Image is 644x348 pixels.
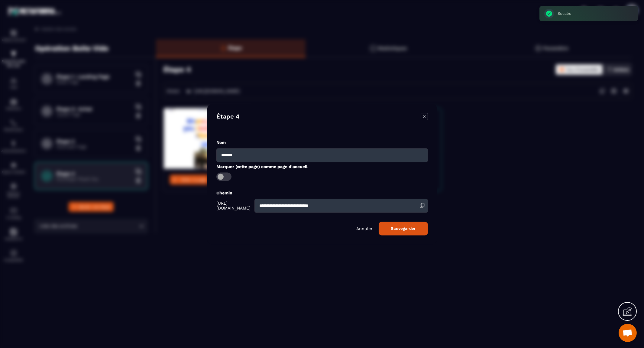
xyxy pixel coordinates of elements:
h4: Étape 4 [216,113,240,121]
label: Chemin [216,190,232,195]
p: Annuler [356,226,373,231]
button: Sauvegarder [379,222,428,235]
label: Nom [216,140,226,145]
label: Marquer (cette page) comme page d'accueil [216,164,308,169]
span: [URL][DOMAIN_NAME] [216,201,253,210]
div: Ouvrir le chat [619,324,637,342]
